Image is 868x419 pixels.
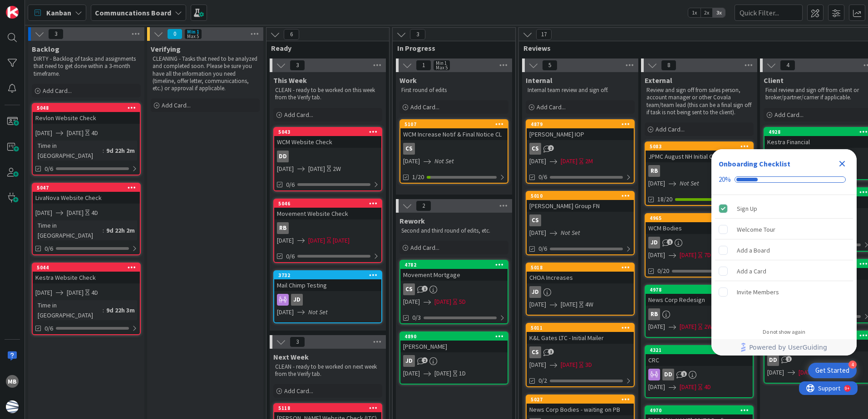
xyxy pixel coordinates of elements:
[680,322,696,331] span: [DATE]
[526,191,635,255] a: 5010[PERSON_NAME] Group FNCS[DATE]Not Set0/6
[561,360,577,370] span: [DATE]
[786,356,792,362] span: 1
[44,244,53,253] span: 0/6
[656,125,685,133] span: Add Card...
[764,76,784,85] span: Client
[459,369,466,378] div: 1D
[531,396,634,403] div: 5027
[271,44,378,53] span: Ready
[33,184,140,204] div: 5047LivaNova Website Check
[585,360,592,370] div: 3D
[646,286,753,294] div: 4978
[277,151,289,162] div: DD
[680,250,696,260] span: [DATE]
[274,271,381,291] div: 3732Mail Chimp Testing
[680,179,699,187] i: Not Set
[308,236,325,245] span: [DATE]
[399,331,508,385] a: 4890[PERSON_NAME]JD[DATE][DATE]1D
[536,29,552,40] span: 17
[646,308,753,320] div: RB
[35,300,103,320] div: Time in [GEOGRAPHIC_DATA]
[538,244,547,253] span: 0/6
[529,286,541,298] div: JD
[523,44,868,53] span: Reviews
[527,128,634,140] div: [PERSON_NAME] IOP
[403,156,420,166] span: [DATE]
[35,288,52,297] span: [DATE]
[529,156,546,166] span: [DATE]
[412,313,421,322] span: 0/3
[527,395,634,404] div: 5027
[37,264,140,271] div: 5044
[715,261,853,281] div: Add a Card is incomplete.
[808,363,857,378] div: Open Get Started checklist, remaining modules: 4
[688,8,700,17] span: 1x
[33,104,140,112] div: 5048
[434,297,451,307] span: [DATE]
[274,222,381,234] div: RB
[404,262,508,268] div: 4782
[650,407,753,414] div: 4970
[531,121,634,127] div: 4879
[274,200,381,208] div: 5046
[645,285,754,338] a: 4978News Corp RedesignRB[DATE][DATE]2W
[333,164,341,174] div: 2W
[645,141,754,206] a: 5083JPMC August NH Initial Offer & EmailsRB[DATE]Not Set18/20
[95,8,171,17] b: Communcations Board
[715,199,853,219] div: Sign Up is complete.
[403,355,415,367] div: JD
[645,76,672,85] span: External
[648,308,660,320] div: RB
[33,112,140,124] div: Revlon Website Check
[711,149,857,356] div: Checklist Container
[737,224,775,235] div: Welcome Tour
[735,5,803,21] input: Quick Filter...
[737,287,779,297] div: Invite Members
[91,208,98,218] div: 4D
[19,1,41,12] span: Support
[648,382,665,392] span: [DATE]
[403,297,420,307] span: [DATE]
[278,272,381,278] div: 3732
[274,200,381,219] div: 5046Movement Website Check
[529,360,546,370] span: [DATE]
[526,76,552,85] span: Internal
[527,332,634,344] div: K&L Gates LTC - Initial Mailer
[33,263,140,272] div: 5044
[400,120,508,140] div: 5107WCM Increase Notif & Final Notice CL
[848,361,857,369] div: 4
[284,111,313,119] span: Add Card...
[527,324,634,344] div: 5011K&L Gates LTC - Initial Mailer
[645,213,754,278] a: 4965WCM BodiesJD[DATE][DATE]7D0/20
[33,192,140,204] div: LivaNova Website Check
[646,214,753,222] div: 4965
[542,60,557,71] span: 5
[400,332,508,352] div: 4890[PERSON_NAME]
[537,103,566,111] span: Add Card...
[103,146,104,156] span: :
[400,128,508,140] div: WCM Increase Notif & Final Notice CL
[646,406,753,414] div: 4970
[277,236,294,245] span: [DATE]
[526,263,635,316] a: 5018CHOA IncreasesJD[DATE][DATE]4W
[273,199,382,263] a: 5046Movement Website CheckRB[DATE][DATE][DATE]0/6
[400,332,508,341] div: 4890
[646,87,752,116] p: Review and sign off from sales person, account manager or other Covala team/team lead (this can b...
[715,219,853,239] div: Welcome Tour is incomplete.
[274,294,381,306] div: JD
[434,157,454,165] i: Not Set
[308,308,328,316] i: Not Set
[527,120,634,140] div: 4879[PERSON_NAME] IOP
[274,136,381,148] div: WCM Website Check
[527,404,634,415] div: News Corp Bodies - waiting on PB
[412,172,424,182] span: 1/20
[527,263,634,283] div: 5018CHOA Increases
[416,60,431,71] span: 1
[399,76,417,85] span: Work
[646,151,753,162] div: JPMC August NH Initial Offer & Emails
[37,185,140,191] div: 5047
[291,294,303,306] div: JD
[403,283,415,295] div: CS
[278,129,381,135] div: 5043
[33,263,140,283] div: 5044Kestra Website Check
